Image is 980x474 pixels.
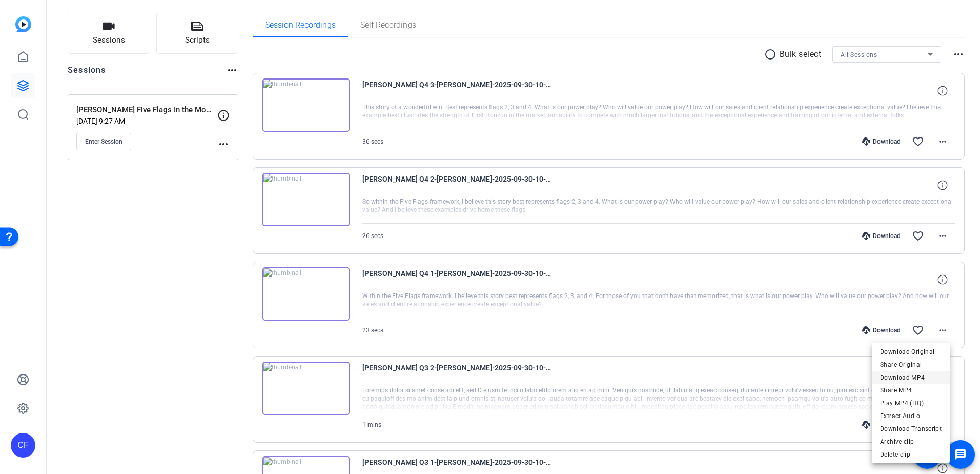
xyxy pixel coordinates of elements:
span: Extract Audio [880,410,942,422]
span: Download Transcript [880,423,942,435]
span: Archive clip [880,436,942,448]
span: Delete clip [880,448,942,461]
span: Share MP4 [880,384,942,397]
span: Play MP4 (HQ) [880,397,942,409]
span: Download MP4 [880,371,942,384]
span: Share Original [880,359,942,371]
span: Download Original [880,346,942,358]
